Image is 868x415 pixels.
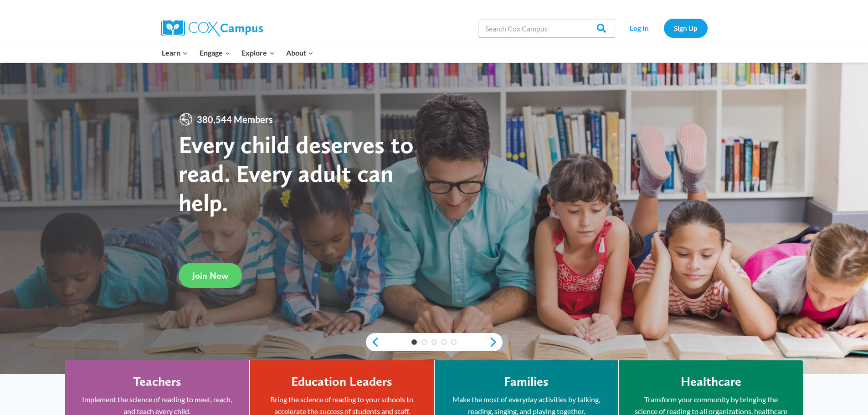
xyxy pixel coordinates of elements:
[161,20,263,36] img: Cox Campus
[179,263,242,288] a: Join Now
[179,130,414,217] strong: Every child deserves to read. Every adult can help.
[620,19,659,37] a: Log In
[156,43,319,62] nav: Primary Navigation
[286,47,313,59] span: About
[241,47,274,59] span: Explore
[366,337,380,348] a: previous
[366,333,503,351] div: content slider buttons
[133,374,181,389] h4: Teachers
[411,339,417,345] a: 1
[421,339,427,345] a: 2
[441,339,447,345] a: 4
[192,270,228,281] span: Join Now
[291,374,392,389] h4: Education Leaders
[681,374,741,389] h4: Healthcare
[193,112,277,127] span: 380,544 Members
[431,339,437,345] a: 3
[620,19,708,37] nav: Secondary Navigation
[162,47,188,59] span: Learn
[200,47,230,59] span: Engage
[478,19,615,37] input: Search Cox Campus
[489,337,503,348] a: next
[664,19,708,37] a: Sign Up
[451,339,457,345] a: 5
[504,374,549,389] h4: Families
